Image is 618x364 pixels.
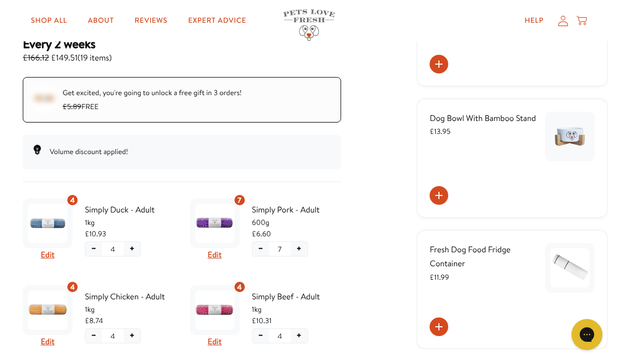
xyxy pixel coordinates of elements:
span: 7 [278,244,282,255]
button: Increase quantity [291,242,307,256]
span: £8.74 [85,315,103,326]
div: 4 units of item: Simply Beef - Adult [233,281,246,293]
div: 7 units of item: Simply Pork - Adult [233,194,246,206]
span: £13.95 [430,126,450,136]
img: Fresh Dog Food Fridge Container [550,248,590,287]
img: Simply Chicken - Adult [28,291,67,330]
span: 4 [70,281,75,293]
span: £10.31 [252,315,272,326]
span: Dog Bowl With Bamboo Stand [430,113,536,124]
h3: Every 2 weeks [23,36,112,51]
a: About [80,10,122,31]
span: £6.60 [252,228,271,239]
span: Volume discount applied! [50,146,128,157]
span: £10.93 [85,228,106,239]
span: Simply Beef - Adult [252,290,342,304]
iframe: Gorgias live chat messenger [566,315,608,354]
span: 4 [111,330,115,342]
span: Simply Chicken - Adult [85,290,174,304]
span: Simply Duck - Adult [85,203,174,217]
button: Increase quantity [124,329,140,343]
s: £5.89 [63,101,81,112]
button: Edit [208,335,222,348]
button: Edit [41,335,55,348]
span: 1kg [85,304,174,315]
span: £149.51 ( 19 items ) [23,51,112,65]
div: 4 units of item: Simply Duck - Adult [66,194,79,206]
span: 4 [70,194,75,206]
div: Subscription product: Simply Chicken - Adult [23,281,174,353]
div: Subscription product: Simply Beef - Adult [190,281,342,353]
span: 1kg [85,217,174,228]
div: Subscription product: Simply Pork - Adult [190,194,342,266]
span: 1kg [252,304,342,315]
button: Increase quantity [291,329,307,343]
div: Subscription for 19 items with cost £149.51. Renews Every 2 weeks [23,36,341,65]
a: Reviews [126,10,175,31]
button: Edit [41,248,55,262]
button: Increase quantity [124,242,140,256]
span: 4 [277,330,282,342]
div: Subscription product: Simply Duck - Adult [23,194,174,266]
img: Pets Love Fresh [283,9,335,41]
a: Help [517,10,552,31]
s: £166.12 [23,52,49,64]
img: Dog Bowl With Bamboo Stand [550,117,590,156]
a: Shop All [23,10,76,31]
span: 4 [237,281,242,293]
button: Decrease quantity [85,329,102,343]
button: Decrease quantity [85,242,102,256]
button: Edit [208,248,222,262]
img: Simply Pork - Adult [195,204,234,243]
button: Decrease quantity [253,242,269,256]
span: 600g [252,217,342,228]
button: Decrease quantity [253,329,269,343]
img: Simply Duck - Adult [28,204,67,243]
span: Fresh Dog Food Fridge Container [430,244,510,269]
span: 4 [111,244,115,255]
a: Expert Advice [180,10,254,31]
span: £11.99 [430,272,449,282]
span: Get excited, you're going to unlock a free gift in 3 orders! FREE [63,87,242,112]
span: 7 [238,194,241,206]
img: Simply Beef - Adult [195,291,234,330]
span: Simply Pork - Adult [252,203,342,217]
div: 4 units of item: Simply Chicken - Adult [66,281,79,293]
